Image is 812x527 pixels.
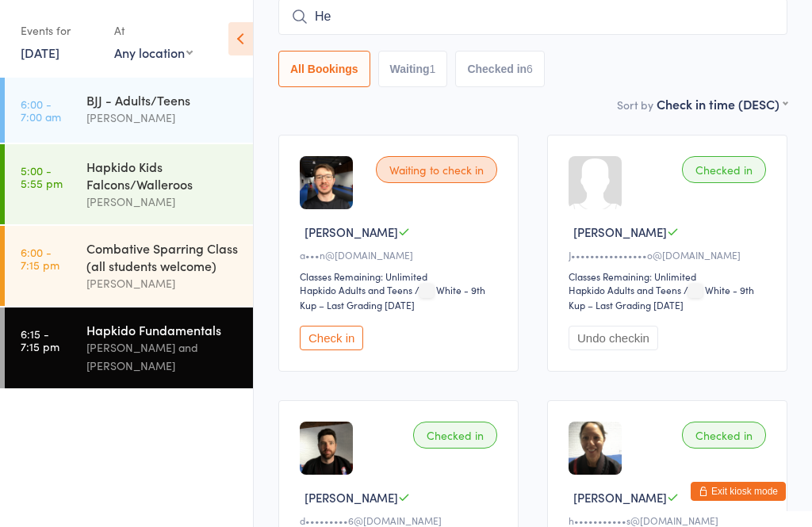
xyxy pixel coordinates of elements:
[21,44,59,61] a: [DATE]
[573,489,667,506] span: [PERSON_NAME]
[300,422,353,475] img: image1730497766.png
[86,158,239,193] div: Hapkido Kids Falcons/Walleroos
[86,91,239,109] div: BJJ - Adults/Teens
[682,422,766,449] div: Checked in
[300,514,502,527] div: d•••••••••6@[DOMAIN_NAME]
[569,283,681,296] div: Hapkido Adults and Teens
[569,248,771,262] div: J••••••••••••••••o@[DOMAIN_NAME]
[300,283,412,296] div: Hapkido Adults and Teens
[617,97,653,113] label: Sort by
[5,307,253,388] a: 6:15 -7:15 pmHapkido Fundamentals[PERSON_NAME] and [PERSON_NAME]
[5,144,253,224] a: 5:00 -5:55 pmHapkido Kids Falcons/Walleroos[PERSON_NAME]
[86,274,239,292] div: [PERSON_NAME]
[21,246,59,271] time: 6:00 - 7:15 pm
[682,156,766,183] div: Checked in
[569,422,622,475] img: image1738826116.png
[21,164,63,189] time: 5:00 - 5:55 pm
[114,17,193,44] div: At
[430,63,436,75] div: 1
[569,514,771,527] div: h•••••••••••s@[DOMAIN_NAME]
[455,51,545,87] button: Checked in6
[86,239,239,274] div: Combative Sparring Class (all students welcome)
[5,226,253,306] a: 6:00 -7:15 pmCombative Sparring Class (all students welcome)[PERSON_NAME]
[304,223,398,240] span: [PERSON_NAME]
[5,78,253,143] a: 6:00 -7:00 amBJJ - Adults/Teens[PERSON_NAME]
[21,327,59,353] time: 6:15 - 7:15 pm
[86,109,239,127] div: [PERSON_NAME]
[114,44,193,61] div: Any location
[300,269,502,283] div: Classes Remaining: Unlimited
[376,156,497,183] div: Waiting to check in
[304,489,398,506] span: [PERSON_NAME]
[21,97,61,123] time: 6:00 - 7:00 am
[86,193,239,211] div: [PERSON_NAME]
[300,326,363,350] button: Check in
[300,156,353,209] img: image1691794579.png
[300,248,502,262] div: a•••n@[DOMAIN_NAME]
[569,269,771,283] div: Classes Remaining: Unlimited
[569,326,658,350] button: Undo checkin
[413,422,497,449] div: Checked in
[86,321,239,338] div: Hapkido Fundamentals
[21,17,98,44] div: Events for
[691,482,786,501] button: Exit kiosk mode
[278,51,370,87] button: All Bookings
[378,51,448,87] button: Waiting1
[657,95,787,113] div: Check in time (DESC)
[86,338,239,375] div: [PERSON_NAME] and [PERSON_NAME]
[527,63,533,75] div: 6
[573,223,667,240] span: [PERSON_NAME]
